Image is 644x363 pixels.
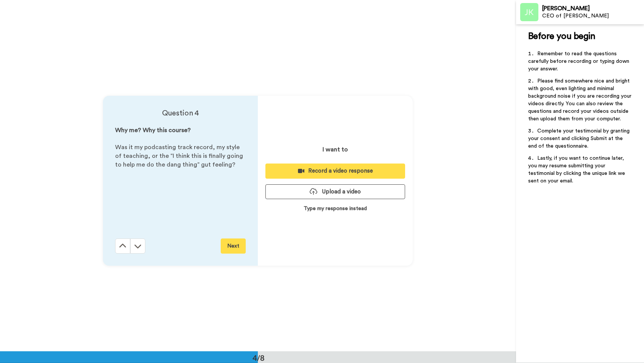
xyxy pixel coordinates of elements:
[323,145,348,154] p: I want to
[304,205,367,212] p: Type my response instead
[528,32,595,41] span: Before you begin
[265,164,405,178] button: Record a video response
[528,156,627,184] span: Lastly, if you want to continue later, you may resume submitting your testimonial by clicking the...
[542,13,644,19] div: CEO of [PERSON_NAME]
[221,238,246,254] button: Next
[528,128,631,149] span: Complete your testimonial by granting your consent and clicking Submit at the end of the question...
[542,5,644,12] div: [PERSON_NAME]
[115,144,245,168] span: Was it my podcasting track record, my style of teaching, or the “I think this is finally going to...
[271,167,399,175] div: Record a video response
[528,51,631,72] span: Remember to read the questions carefully before recording or typing down your answer.
[240,352,277,363] div: 4/8
[265,184,405,199] button: Upload a video
[520,3,538,21] img: Profile Image
[528,78,633,122] span: Please find somewhere nice and bright with good, even lighting and minimal background noise if yo...
[115,127,191,133] span: Why me? Why this course?
[115,108,246,118] h4: Question 4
